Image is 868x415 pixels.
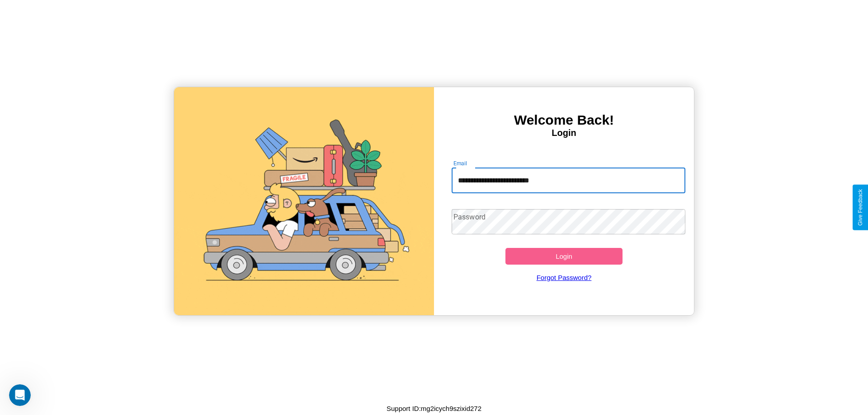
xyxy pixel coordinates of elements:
[434,112,694,128] h3: Welcome Back!
[453,159,467,167] label: Email
[9,384,31,406] iframe: Intercom live chat
[174,87,434,315] img: gif
[447,265,681,290] a: Forgot Password?
[857,189,863,226] div: Give Feedback
[505,248,623,265] button: Login
[387,402,481,415] p: Support ID: mg2icych9szixid272
[434,128,694,138] h4: Login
